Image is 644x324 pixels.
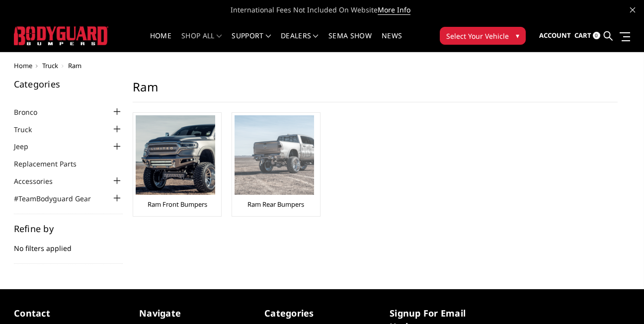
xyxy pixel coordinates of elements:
[247,200,304,209] a: Ram Rear Bumpers
[42,61,58,70] a: Truck
[593,32,600,39] span: 0
[150,32,171,52] a: Home
[516,30,519,41] span: ▾
[281,32,319,52] a: Dealers
[148,200,207,209] a: Ram Front Bumpers
[14,176,65,186] a: Accessories
[446,31,509,41] span: Select Your Vehicle
[382,32,402,52] a: News
[14,61,32,70] a: Home
[14,307,129,320] h5: contact
[139,307,254,320] h5: Navigate
[14,159,89,169] a: Replacement Parts
[68,61,81,70] span: Ram
[14,141,41,152] a: Jeep
[14,26,108,45] img: BODYGUARD BUMPERS
[264,307,380,320] h5: Categories
[232,32,271,52] a: Support
[574,31,591,40] span: Cart
[14,124,44,135] a: Truck
[440,27,526,45] button: Select Your Vehicle
[539,22,571,49] a: Account
[574,22,600,49] a: Cart 0
[14,193,103,204] a: #TeamBodyguard Gear
[133,80,618,102] h1: Ram
[14,224,123,233] h5: Refine by
[378,5,410,15] a: More Info
[14,107,50,117] a: Bronco
[14,80,123,88] h5: Categories
[181,32,222,52] a: shop all
[328,32,372,52] a: SEMA Show
[539,31,571,40] span: Account
[14,224,123,264] div: No filters applied
[594,276,644,324] iframe: Chat Widget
